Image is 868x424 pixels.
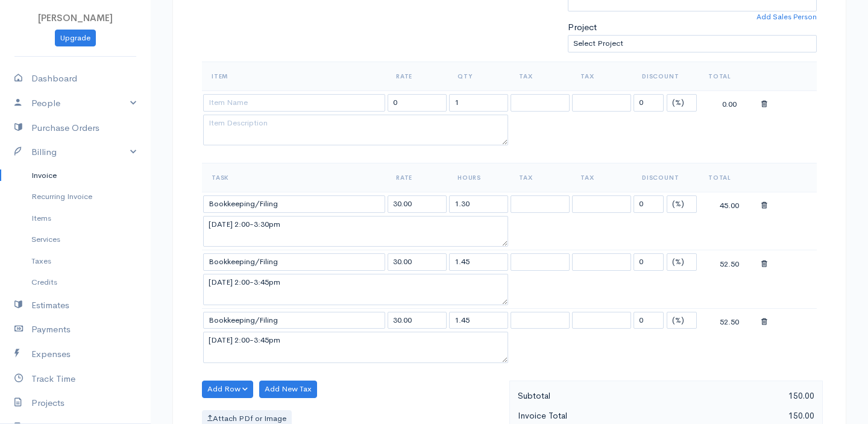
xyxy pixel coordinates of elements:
div: 150.00 [666,408,820,423]
div: Subtotal [512,388,666,403]
a: Add Sales Person [756,11,817,22]
span: [PERSON_NAME] [38,12,113,24]
input: Task [203,195,385,213]
input: Task [203,253,385,271]
th: Tax [571,163,632,192]
th: Tax [509,163,571,192]
label: Project [568,21,597,34]
div: 52.50 [700,255,759,270]
input: Task [203,312,385,329]
th: Rate [386,62,448,90]
div: 0.00 [700,95,759,110]
th: Task [202,163,386,192]
th: Rate [386,163,448,192]
th: Qty [448,62,509,90]
th: Tax [509,62,571,90]
th: Item [202,62,386,90]
div: Invoice Total [512,408,666,423]
button: Add Row [202,381,253,398]
th: Discount [632,163,699,192]
th: Total [699,62,760,90]
th: Total [699,163,760,192]
th: Discount [632,62,699,90]
input: Item Name [203,94,385,112]
div: 150.00 [666,388,820,403]
div: 45.00 [700,197,759,212]
a: Upgrade [55,30,96,47]
th: Hours [448,163,509,192]
button: Add New Tax [259,381,317,398]
div: 52.50 [700,313,759,328]
th: Tax [571,62,632,90]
